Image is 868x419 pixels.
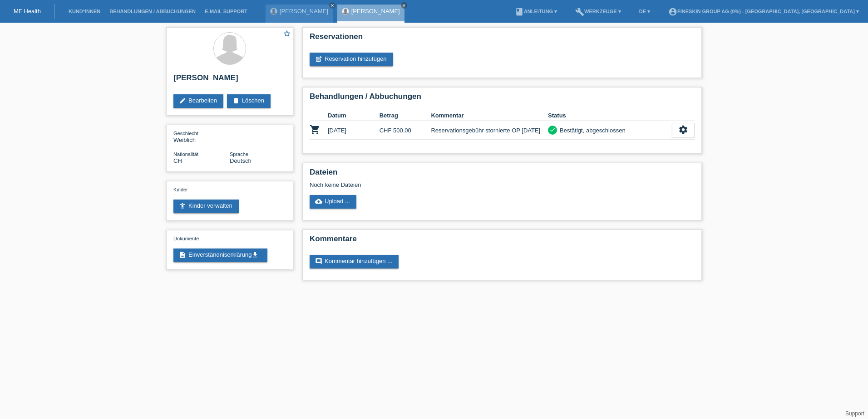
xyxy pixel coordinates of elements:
[328,110,380,121] th: Datum
[329,2,335,9] a: close
[328,121,380,140] td: [DATE]
[280,8,328,15] a: [PERSON_NAME]
[179,202,186,209] i: accessibility_new
[380,121,431,140] td: CHF 500.00
[310,255,399,268] a: commentKommentar hinzufügen ...
[401,2,407,9] a: close
[105,9,200,14] a: Behandlungen / Abbuchungen
[310,124,321,135] i: POSP00026727
[283,29,291,38] i: star_border
[664,9,863,14] a: account_circleFineSkin Group AG (0%) - [GEOGRAPHIC_DATA], [GEOGRAPHIC_DATA] ▾
[200,9,252,14] a: E-Mail Support
[431,110,548,121] th: Kommentar
[845,410,864,417] a: Support
[310,234,695,248] h2: Kommentare
[310,92,695,106] h2: Behandlungen / Abbuchungen
[173,187,188,192] span: Kinder
[548,110,672,121] th: Status
[402,3,406,8] i: close
[310,53,393,66] a: post_addReservation hinzufügen
[635,9,655,14] a: DE ▾
[173,236,199,241] span: Dokumente
[315,198,322,205] i: cloud_upload
[330,3,335,8] i: close
[310,195,356,209] a: cloud_uploadUpload ...
[173,248,267,262] a: descriptionEinverständniserklärungget_app
[230,151,248,157] span: Sprache
[510,9,562,14] a: bookAnleitung ▾
[557,126,626,135] div: Bestätigt, abgeschlossen
[310,168,695,181] h2: Dateien
[64,9,105,14] a: Kund*innen
[351,8,400,15] a: [PERSON_NAME]
[315,55,322,63] i: post_add
[380,110,431,121] th: Betrag
[179,251,186,258] i: description
[431,121,548,140] td: Reservationsgebühr stornierte OP [DATE]
[173,73,286,87] h2: [PERSON_NAME]
[173,157,182,164] span: Schweiz
[668,7,677,16] i: account_circle
[252,251,259,258] i: get_app
[173,200,239,213] a: accessibility_newKinder verwalten
[283,29,291,39] a: star_border
[310,181,587,188] div: Noch keine Dateien
[173,151,198,157] span: Nationalität
[227,94,271,108] a: deleteLöschen
[173,131,198,136] span: Geschlecht
[571,9,626,14] a: buildWerkzeuge ▾
[14,8,41,15] a: MF Health
[549,127,556,133] i: check
[678,125,688,135] i: settings
[232,97,240,104] i: delete
[230,157,252,164] span: Deutsch
[515,7,524,16] i: book
[173,94,223,108] a: editBearbeiten
[173,130,230,143] div: Weiblich
[179,97,186,104] i: edit
[310,32,695,46] h2: Reservationen
[575,7,584,16] i: build
[315,258,322,265] i: comment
